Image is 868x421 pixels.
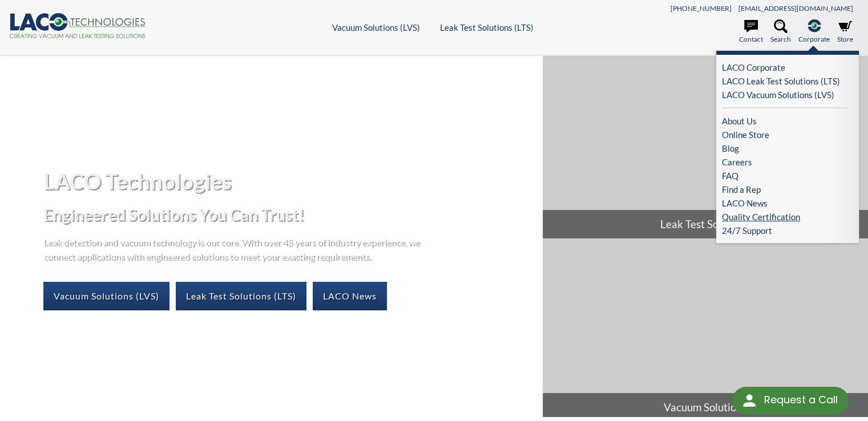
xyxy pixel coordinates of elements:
[543,210,868,238] span: Leak Test Solutions
[722,141,847,155] a: Blog
[43,167,534,195] h1: LACO Technologies
[722,74,847,88] a: LACO Leak Test Solutions (LTS)
[722,210,847,224] a: Quality Certification
[722,60,847,74] a: LACO Corporate
[764,387,837,413] div: Request a Call
[671,4,732,13] a: [PHONE_NUMBER]
[798,34,830,44] span: Corporate
[440,22,534,33] a: Leak Test Solutions (LTS)
[770,19,791,44] a: Search
[739,19,763,44] a: Contact
[722,114,847,128] a: About Us
[43,204,534,225] h2: Engineered Solutions You Can Trust!
[722,88,847,102] a: LACO Vacuum Solutions (LVS)
[722,169,847,183] a: FAQ
[837,19,853,44] a: Store
[176,282,306,310] a: Leak Test Solutions (LTS)
[543,56,868,238] a: Leak Test Solutions
[722,155,847,169] a: Careers
[313,282,387,310] a: LACO News
[738,4,853,13] a: [EMAIL_ADDRESS][DOMAIN_NAME]
[722,196,847,210] a: LACO News
[332,22,420,33] a: Vacuum Solutions (LVS)
[43,282,169,310] a: Vacuum Solutions (LVS)
[722,224,853,237] a: 24/7 Support
[732,387,849,414] div: Request a Call
[722,183,847,196] a: Find a Rep
[43,234,426,264] p: Leak detection and vacuum technology is our core. With over 45 years of industry experience, we c...
[740,391,758,410] img: round button
[722,128,847,141] a: Online Store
